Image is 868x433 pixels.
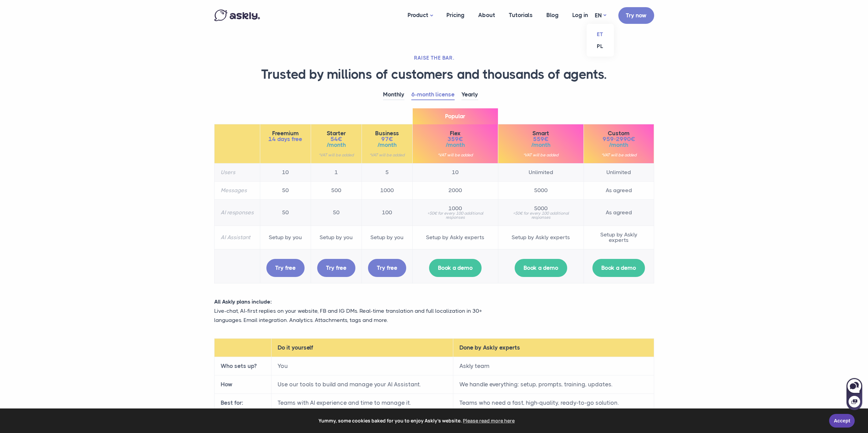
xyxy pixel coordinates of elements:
[214,357,271,375] th: Who sets up?
[584,163,654,181] td: Unlimited
[368,142,406,148] span: /month
[565,2,595,28] a: Log in
[590,142,648,148] span: /month
[368,259,406,277] a: Try free
[498,226,584,249] td: Setup by Askly experts
[592,259,645,277] a: Book a demo
[590,153,648,157] small: *VAT will be added
[214,55,654,61] h2: RAISE THE BAR.
[584,226,654,249] td: Setup by Askly experts
[317,142,355,148] span: /month
[419,130,492,136] span: Flex
[515,259,567,277] a: Book a demo
[271,394,453,412] td: Teams with AI experience and time to manage it.
[214,375,271,394] th: How
[412,163,498,181] td: 10
[10,416,824,426] span: Yummy, some cookies baked for you to enjoy Askly's website.
[590,136,648,142] span: 959-2990€
[271,339,453,357] th: Do it yourself
[368,153,406,157] small: *VAT will be added
[504,130,577,136] span: Smart
[214,10,260,21] img: Askly
[362,226,412,249] td: Setup by you
[412,226,498,249] td: Setup by Askly experts
[419,211,492,219] small: +50€ for every 100 additional responses
[362,181,412,199] td: 1000
[362,163,412,181] td: 5
[214,298,272,305] strong: All Askly plans include:
[829,414,855,428] a: Accept
[214,226,260,249] th: AI Assistant
[504,206,577,211] span: 5000
[214,163,260,181] th: Users
[584,181,654,199] td: As agreed
[311,181,362,199] td: 500
[419,136,492,142] span: 359€
[311,199,362,226] td: 50
[440,2,471,28] a: Pricing
[590,130,648,136] span: Custom
[266,136,305,142] span: 14 days free
[214,394,271,412] th: Best for:
[846,377,863,411] iframe: Askly chat
[587,28,614,40] a: ET
[317,153,355,157] small: *VAT will be added
[266,259,305,277] a: Try free
[411,90,455,100] a: 6-month license
[260,226,311,249] td: Setup by you
[214,181,260,199] th: Messages
[419,153,492,157] small: *VAT will be added
[498,181,584,199] td: 5000
[540,2,565,28] a: Blog
[504,153,577,157] small: *VAT will be added
[618,7,654,24] a: Try now
[504,142,577,148] span: /month
[271,357,453,375] td: You
[429,259,482,277] a: Book a demo
[453,357,654,375] td: Askly team
[311,226,362,249] td: Setup by you
[214,199,260,226] th: AI responses
[502,2,540,28] a: Tutorials
[462,416,516,426] a: learn more about cookies
[453,339,654,357] th: Done by Askly experts
[317,130,355,136] span: Starter
[453,375,654,394] td: We handle everything: setup, prompts, training, updates.
[587,40,614,52] a: PL
[260,163,311,181] td: 10
[266,130,305,136] span: Freemium
[368,130,406,136] span: Business
[590,210,648,215] span: As agreed
[368,136,406,142] span: 97€
[419,206,492,211] span: 1000
[595,11,606,20] a: EN
[311,163,362,181] td: 1
[401,2,440,29] a: Product
[271,375,453,394] td: Use our tools to build and manage your AI Assistant.
[317,259,355,277] a: Try free
[504,136,577,142] span: 559€
[317,136,355,142] span: 54€
[419,142,492,148] span: /month
[214,306,504,325] p: Live-chat, AI-first replies on your website, FB and IG DMs. Real-time translation and full locali...
[461,90,478,100] a: Yearly
[504,211,577,219] small: +50€ for every 100 additional responses
[453,394,654,412] td: Teams who need a fast, high-quality, ready-to-go solution.
[471,2,502,28] a: About
[260,181,311,199] td: 50
[214,66,654,83] h1: Trusted by millions of customers and thousands of agents.
[383,90,404,100] a: Monthly
[413,108,498,124] span: Popular
[498,163,584,181] td: Unlimited
[412,181,498,199] td: 2000
[260,199,311,226] td: 50
[362,199,412,226] td: 100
